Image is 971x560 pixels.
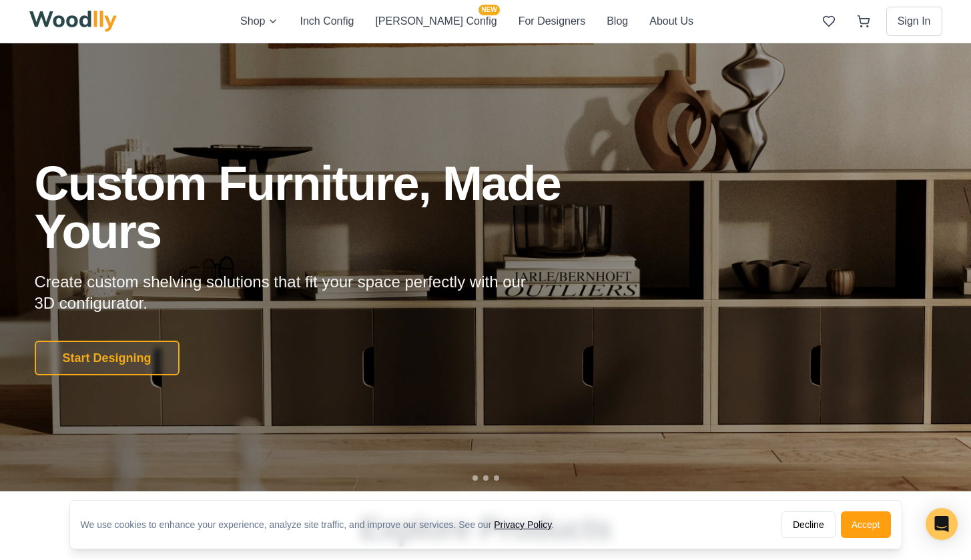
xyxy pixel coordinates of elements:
[478,5,499,15] span: NEW
[607,13,628,30] button: Blog
[781,511,836,538] button: Decline
[81,518,565,531] div: We use cookies to enhance your experience, analyze site traffic, and improve our services. See our .
[29,11,117,32] img: Woodlly
[886,7,942,36] button: Sign In
[519,13,585,30] button: For Designers
[841,511,891,538] button: Accept
[300,13,354,30] button: Inch Config
[35,341,180,375] button: Start Designing
[926,508,958,540] div: Open Intercom Messenger
[375,13,497,30] button: [PERSON_NAME] ConfigNEW
[494,519,551,530] a: Privacy Policy
[240,13,278,30] button: Shop
[35,159,633,255] h1: Custom Furniture, Made Yours
[649,13,693,30] button: About Us
[35,271,547,314] p: Create custom shelving solutions that fit your space perfectly with our 3D configurator.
